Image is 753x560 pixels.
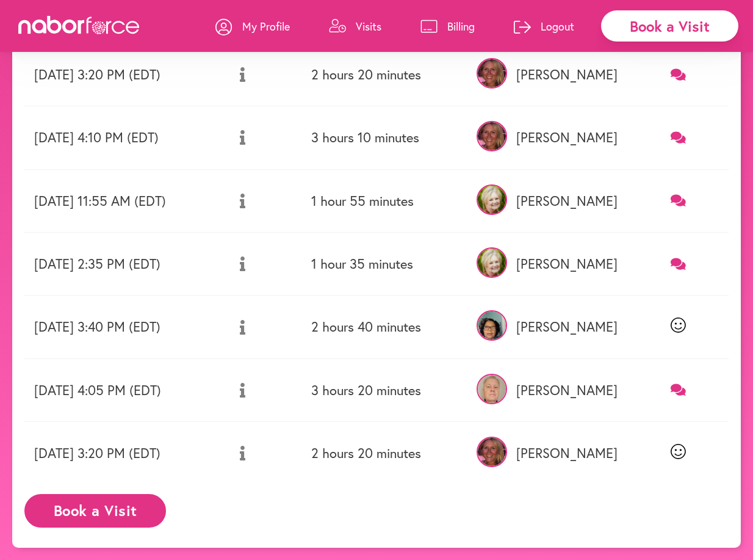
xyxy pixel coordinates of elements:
[301,232,469,295] td: 1 hour 35 minutes
[478,382,618,398] p: [PERSON_NAME]
[301,358,469,421] td: 3 hours 20 minutes
[478,193,618,209] p: [PERSON_NAME]
[24,169,220,232] td: [DATE] 11:55 AM (EDT)
[24,494,166,528] button: Book a Visit
[24,503,166,515] a: Book a Visit
[215,8,290,45] a: My Profile
[514,8,574,45] a: Logout
[478,67,618,82] p: [PERSON_NAME]
[301,296,469,358] td: 2 hours 40 minutes
[24,358,220,421] td: [DATE] 4:05 PM (EDT)
[601,10,738,42] div: Book a Visit
[477,437,507,467] img: 4DSctaicSpiwc6XJgYJ2
[301,43,469,106] td: 2 hours 20 minutes
[477,310,507,341] img: tyR2KG1vRfaTp6uPQtc5
[477,247,507,278] img: n4xS0oisQ8OR8eNvF4DS
[329,8,381,45] a: Visits
[478,319,618,335] p: [PERSON_NAME]
[477,184,507,215] img: n4xS0oisQ8OR8eNvF4DS
[301,106,469,169] td: 3 hours 10 minutes
[356,19,381,34] p: Visits
[477,374,507,404] img: 321H72OoQVqEbdQwOG1I
[24,422,220,485] td: [DATE] 3:20 PM (EDT)
[477,58,507,89] img: 4DSctaicSpiwc6XJgYJ2
[478,445,618,461] p: [PERSON_NAME]
[301,422,469,485] td: 2 hours 20 minutes
[478,129,618,145] p: [PERSON_NAME]
[301,169,469,232] td: 1 hour 55 minutes
[242,19,290,34] p: My Profile
[24,43,220,106] td: [DATE] 3:20 PM (EDT)
[478,256,618,272] p: [PERSON_NAME]
[24,296,220,358] td: [DATE] 3:40 PM (EDT)
[447,19,475,34] p: Billing
[420,8,475,45] a: Billing
[541,19,574,34] p: Logout
[24,232,220,295] td: [DATE] 2:35 PM (EDT)
[477,121,507,151] img: 4DSctaicSpiwc6XJgYJ2
[24,106,220,169] td: [DATE] 4:10 PM (EDT)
